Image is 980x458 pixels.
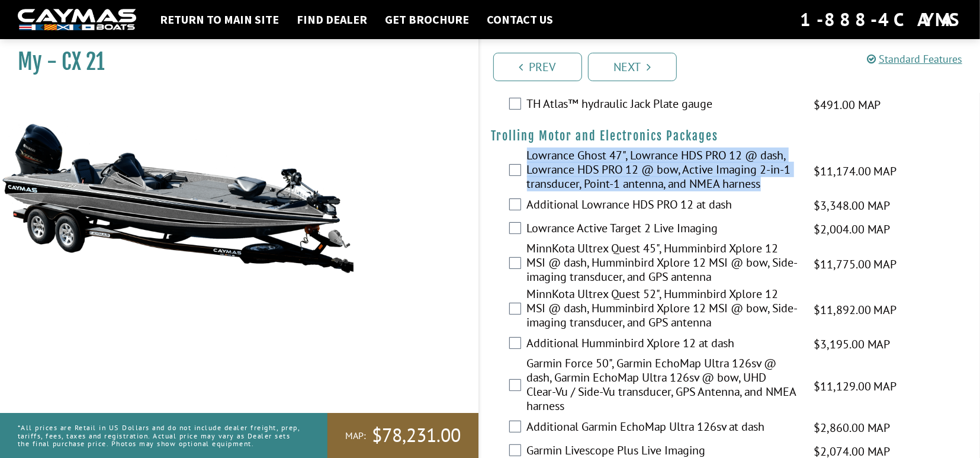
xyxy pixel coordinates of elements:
span: $3,348.00 MAP [814,197,891,214]
h1: My - CX 21 [18,49,449,75]
span: $2,860.00 MAP [814,419,891,437]
label: Additional Lowrance HDS PRO 12 at dash [527,197,799,214]
a: MAP:$78,231.00 [327,413,478,458]
a: Find Dealer [291,12,373,27]
label: Additional Garmin EchoMap Ultra 126sv at dash [527,419,799,437]
label: Additional Humminbird Xplore 12 at dash [527,336,799,353]
a: Standard Features [867,52,962,66]
label: TH Atlas™ hydraulic Jack Plate gauge [527,97,799,114]
span: $491.00 MAP [814,96,881,114]
label: Lowrance Ghost 47", Lowrance HDS PRO 12 @ dash, Lowrance HDS PRO 12 @ bow, Active Imaging 2-in-1 ... [527,148,799,194]
span: $11,892.00 MAP [814,301,897,319]
label: Garmin Force 50", Garmin EchoMap Ultra 126sv @ dash, Garmin EchoMap Ultra 126sv @ bow, UHD Clear-... [527,356,799,416]
h4: Trolling Motor and Electronics Packages [491,129,969,143]
p: *All prices are Retail in US Dollars and do not include dealer freight, prep, tariffs, fees, taxe... [18,418,301,453]
a: Get Brochure [379,12,475,27]
span: $11,775.00 MAP [814,255,897,273]
span: $78,231.00 [372,423,461,448]
label: Lowrance Active Target 2 Live Imaging [527,221,799,238]
a: Contact Us [481,12,559,27]
a: Prev [493,53,582,81]
a: Return to main site [154,12,285,27]
span: $11,174.00 MAP [814,162,897,180]
span: MAP: [345,430,366,442]
label: MinnKota Ultrex Quest 45", Humminbird Xplore 12 MSI @ dash, Humminbird Xplore 12 MSI @ bow, Side-... [527,241,799,287]
span: $11,129.00 MAP [814,377,897,395]
img: white-logo-c9c8dbefe5ff5ceceb0f0178aa75bf4bb51f6bca0971e226c86eb53dfe498488.png [18,9,136,31]
a: Next [588,53,677,81]
span: $3,195.00 MAP [814,335,891,353]
span: $2,004.00 MAP [814,220,891,238]
div: 1-888-4CAYMAS [800,7,962,33]
label: MinnKota Ultrex Quest 52", Humminbird Xplore 12 MSI @ dash, Humminbird Xplore 12 MSI @ bow, Side-... [527,287,799,332]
